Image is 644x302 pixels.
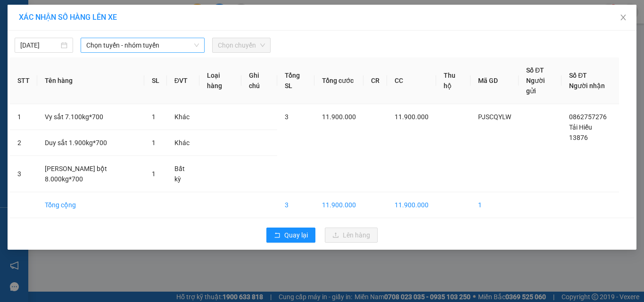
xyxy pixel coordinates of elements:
span: Số ĐT [569,72,587,79]
th: CR [363,57,387,104]
button: rollbackQuay lại [266,228,315,243]
button: uploadLên hàng [325,228,378,243]
span: Người gửi [526,77,545,95]
td: [PERSON_NAME] bột 8.000kg*700 [37,156,144,192]
span: 1 [152,139,156,147]
td: Khác [167,104,200,130]
span: 3 [285,113,289,121]
td: 1 [10,104,37,130]
span: 1 [152,170,156,178]
th: Mã GD [471,57,519,104]
span: XÁC NHẬN SỐ HÀNG LÊN XE [19,13,117,22]
span: 11.900.000 [322,113,356,121]
span: Quay lại [284,230,308,240]
span: rollback [274,232,281,239]
input: 11/09/2025 [20,40,59,50]
span: Số ĐT [526,66,544,74]
span: close [619,14,627,21]
td: Khác [167,130,200,156]
td: Tổng cộng [37,192,144,218]
th: Thu hộ [436,57,471,104]
th: SL [144,57,167,104]
th: Tên hàng [37,57,144,104]
th: Tổng cước [314,57,363,104]
td: 11.900.000 [314,192,363,218]
span: Người nhận [569,82,605,90]
th: Tổng SL [277,57,314,104]
td: 1 [471,192,519,218]
th: CC [387,57,436,104]
td: Vy sắt 7.100kg*700 [37,104,144,130]
td: 3 [277,192,314,218]
span: down [194,42,199,48]
span: Tải Hiếu 13876 [569,123,592,141]
td: 3 [10,156,37,192]
span: 11.900.000 [395,113,429,121]
td: 11.900.000 [387,192,436,218]
th: STT [10,57,37,104]
span: Chọn chuyến [218,38,265,52]
th: Loại hàng [199,57,241,104]
th: ĐVT [167,57,200,104]
span: 1 [152,113,156,121]
span: Chọn tuyến - nhóm tuyến [86,38,199,52]
th: Ghi chú [241,57,277,104]
td: 2 [10,130,37,156]
span: PJSCQYLW [478,113,511,121]
span: 0862757276 [569,113,607,121]
button: Close [610,5,636,31]
td: Duy sắt 1.900kg*700 [37,130,144,156]
td: Bất kỳ [167,156,200,192]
